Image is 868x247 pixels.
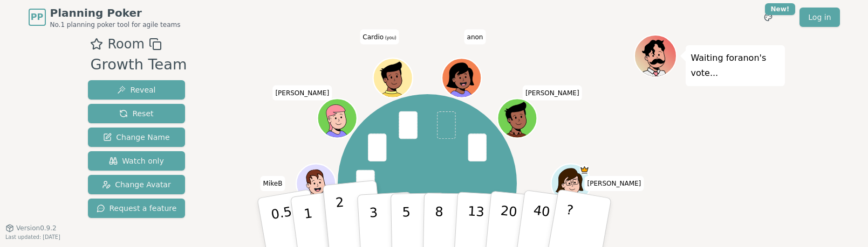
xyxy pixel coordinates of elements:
span: Version 0.9.2 [16,224,57,232]
span: Room [107,34,144,54]
button: Click to change your avatar [374,60,412,97]
div: New! [765,3,796,15]
div: Growth Team [90,54,187,76]
span: Click to change your name [585,176,644,191]
button: Change Avatar [88,175,186,194]
span: Last updated: [DATE] [5,234,60,240]
span: Change Avatar [102,179,171,190]
span: Reveal [117,84,155,95]
button: Change Name [88,128,186,147]
span: PP [31,11,43,24]
span: Reset [119,108,153,119]
span: Click to change your name [523,86,582,101]
span: Click to change your name [464,30,486,45]
span: Ansley is the host [579,165,589,175]
p: Waiting for anon 's vote... [691,51,780,81]
span: Planning Poker [50,5,181,20]
span: Watch only [109,156,164,166]
button: Reset [88,104,186,123]
button: Request a feature [88,199,186,218]
span: Click to change your name [261,176,285,191]
button: Version0.9.2 [5,224,57,232]
a: PPPlanning PokerNo.1 planning poker tool for agile teams [29,5,181,29]
button: Reveal [88,80,186,100]
button: Watch only [88,151,186,171]
a: Log in [799,8,839,27]
span: Click to change your name [272,86,332,101]
button: New! [758,8,778,27]
button: Add as favourite [90,34,103,54]
span: (you) [384,36,397,40]
span: Request a feature [97,203,177,214]
span: Change Name [103,132,169,143]
span: Click to change your name [360,30,399,45]
span: No.1 planning poker tool for agile teams [50,20,181,29]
